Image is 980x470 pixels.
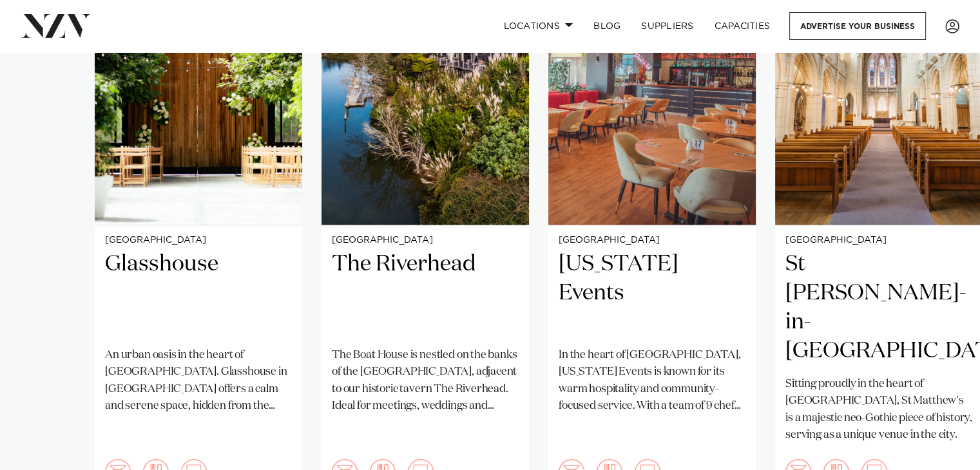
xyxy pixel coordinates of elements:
a: SUPPLIERS [631,12,704,40]
a: BLOG [583,12,631,40]
p: The Boat House is nestled on the banks of the [GEOGRAPHIC_DATA], adjacent to our historic tavern ... [332,347,519,415]
p: In the heart of [GEOGRAPHIC_DATA], [US_STATE] Events is known for its warm hospitality and commun... [559,347,745,415]
a: Capacities [704,12,781,40]
p: An urban oasis in the heart of [GEOGRAPHIC_DATA]. Glasshouse in [GEOGRAPHIC_DATA] offers a calm a... [105,347,292,415]
h2: St [PERSON_NAME]-in-[GEOGRAPHIC_DATA] [785,250,972,366]
p: Sitting proudly in the heart of [GEOGRAPHIC_DATA], St Matthew's is a majestic neo-Gothic piece of... [785,376,972,444]
small: [GEOGRAPHIC_DATA] [559,236,745,245]
img: nzv-logo.png [21,14,91,37]
a: Locations [493,12,583,40]
h2: Glasshouse [105,250,292,337]
h2: The Riverhead [332,250,519,337]
small: [GEOGRAPHIC_DATA] [105,236,292,245]
small: [GEOGRAPHIC_DATA] [332,236,519,245]
h2: [US_STATE] Events [559,250,745,337]
a: Advertise your business [789,12,926,40]
small: [GEOGRAPHIC_DATA] [785,236,972,245]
